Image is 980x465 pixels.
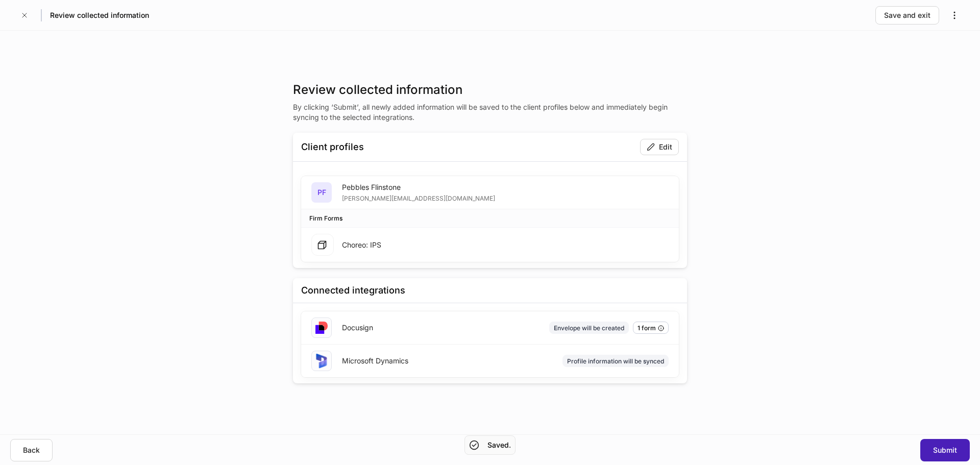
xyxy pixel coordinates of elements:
button: Edit [640,139,679,155]
div: [PERSON_NAME][EMAIL_ADDRESS][DOMAIN_NAME] [342,192,495,203]
div: 1 form [638,323,664,333]
h5: Review collected information [50,10,149,20]
p: By clicking ‘Submit’, all newly added information will be saved to the client profiles below and ... [293,102,687,123]
div: Client profiles [301,141,364,153]
h3: Review collected information [293,82,687,98]
div: Choreo: IPS [342,240,381,250]
div: Firm Forms [309,213,342,223]
h5: Saved. [487,440,511,450]
div: Save and exit [884,10,930,20]
div: Connected integrations [301,284,405,297]
div: Edit [659,142,672,152]
div: Back [23,445,40,455]
img: sIOyOZvWb5kUEAwh5D03bPzsWHrUXBSdsWHDhg8Ma8+nBQBvlija69eFAv+snJUCyn8AqO+ElBnIpgMAAAAASUVORK5CYII= [313,353,330,369]
button: Save and exit [875,6,939,25]
div: Pebbles Flinstone [342,182,495,192]
div: Microsoft Dynamics [342,356,408,366]
button: Submit [920,439,970,461]
div: Submit [933,445,957,455]
div: Profile information will be synced [567,356,664,366]
div: Envelope will be created [554,323,624,333]
div: Docusign [342,323,373,333]
button: Back [10,439,53,461]
h5: PF [317,187,326,198]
